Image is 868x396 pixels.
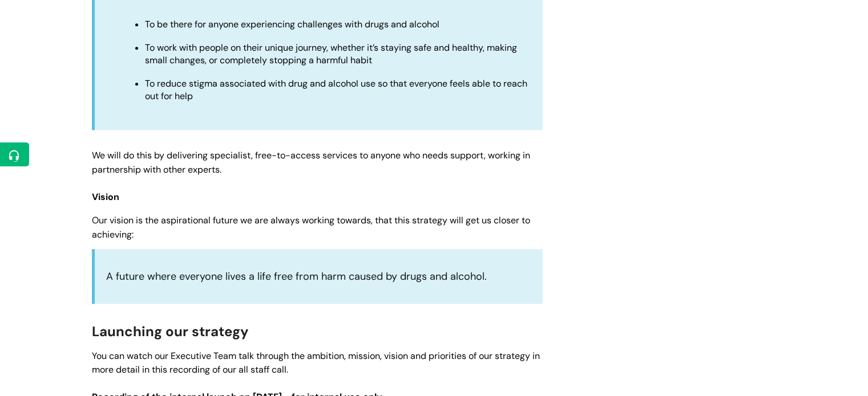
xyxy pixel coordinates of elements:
span: Launching our strategy [92,322,249,340]
span: You can watch our Executive Team talk through the ambition, mission, vision and priorities of our... [92,350,540,376]
span: Our vision is the aspirational future we are always working towards, that this strategy will get ... [92,214,530,240]
span: Vision [92,191,119,203]
span: To reduce stigma associated with drug and alcohol use so that everyone feels able to reach out fo... [145,77,527,102]
span: To work with people on their unique journey, whether it’s staying safe and healthy, making small ... [145,42,517,66]
span: To be there for anyone experiencing challenges with drugs and alcohol [145,18,439,30]
p: A future where everyone lives a life free from harm caused by drugs and alcohol. [106,267,531,285]
span: We will do this by delivering specialist, free-to-access services to anyone who needs support, wo... [92,149,530,175]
